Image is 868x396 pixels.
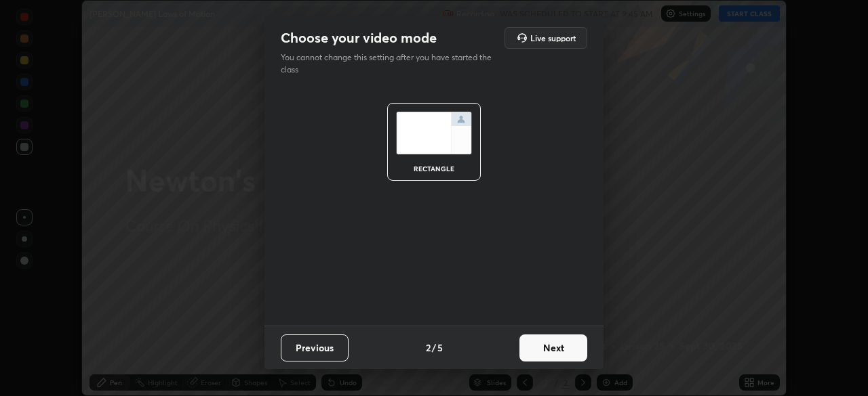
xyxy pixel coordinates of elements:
[407,165,461,172] div: rectangle
[426,340,431,355] h4: 2
[432,340,436,355] h4: /
[281,29,437,47] h2: Choose your video mode
[396,112,472,154] img: normalScreenIcon.ae25ed63.svg
[519,334,587,361] button: Next
[530,34,576,42] h5: Live support
[281,51,500,76] p: You cannot change this setting after you have started the class
[437,340,443,355] h4: 5
[281,334,349,361] button: Previous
